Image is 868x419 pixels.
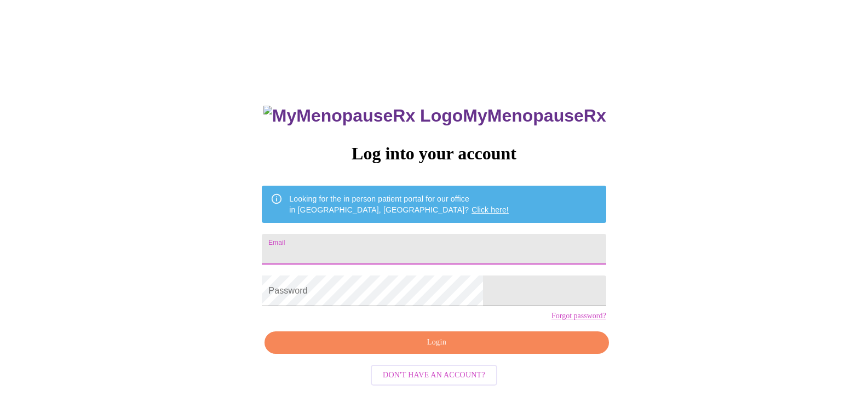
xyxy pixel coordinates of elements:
[265,331,608,354] button: Login
[263,106,606,126] h3: MyMenopauseRx
[263,106,463,126] img: MyMenopauseRx Logo
[371,365,497,386] button: Don't have an account?
[551,312,606,320] a: Forgot password?
[472,205,509,214] a: Click here!
[368,369,500,378] a: Don't have an account?
[289,189,509,220] div: Looking for the in person patient portal for our office in [GEOGRAPHIC_DATA], [GEOGRAPHIC_DATA]?
[277,336,596,349] span: Login
[262,144,606,164] h3: Log into your account
[383,369,485,382] span: Don't have an account?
